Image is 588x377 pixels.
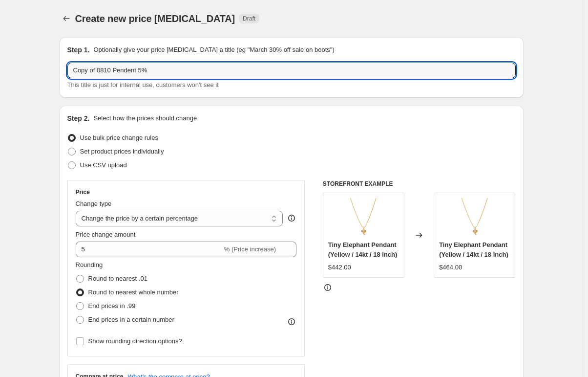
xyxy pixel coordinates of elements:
span: Change type [76,200,112,207]
input: 30% off holiday sale [67,63,516,78]
span: Use CSV upload [80,161,127,169]
span: Show rounding direction options? [88,337,182,345]
p: Optionally give your price [MEDICAL_DATA] a title (eg "March 30% off sale on boots") [93,45,334,55]
span: % (Price increase) [224,245,276,253]
span: This title is just for internal use, customers won't see it [67,81,219,89]
button: Price change jobs [60,12,73,25]
span: Tiny Elephant Pendant (Yellow / 14kt / 18 inch) [328,241,398,258]
div: $464.00 [439,263,462,272]
span: End prices in a certain number [88,316,174,323]
img: IMG-0335_2BS_2BY_80x.jpg [455,198,494,237]
div: help [287,213,296,223]
img: IMG-0335_2BS_2BY_80x.jpg [344,198,383,237]
span: Set product prices individually [80,148,164,155]
div: $442.00 [328,263,351,272]
p: Select how the prices should change [93,113,197,123]
span: Rounding [76,261,103,268]
span: Create new price [MEDICAL_DATA] [75,13,235,24]
h2: Step 1. [67,45,90,55]
span: Tiny Elephant Pendant (Yellow / 14kt / 18 inch) [439,241,508,258]
span: End prices in .99 [88,302,136,310]
span: Round to nearest whole number [88,288,179,296]
h2: Step 2. [67,113,90,123]
span: Round to nearest .01 [88,275,147,282]
span: Price change amount [76,231,136,238]
span: Draft [243,15,255,22]
input: -15 [76,242,222,257]
h6: STOREFRONT EXAMPLE [323,180,516,188]
span: Use bulk price change rules [80,134,158,141]
h3: Price [76,188,90,196]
